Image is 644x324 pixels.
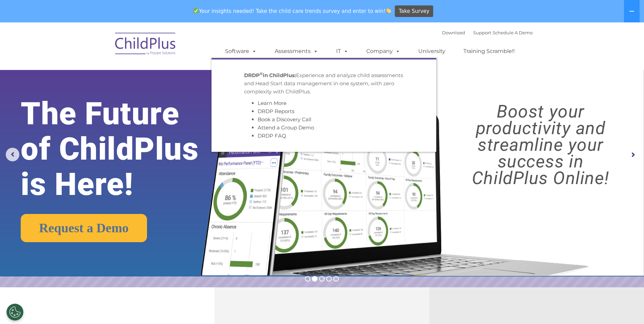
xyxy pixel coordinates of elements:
a: Support [473,30,491,35]
a: Software [218,44,263,58]
a: University [411,44,452,58]
a: DRDP Reports [258,108,294,114]
img: ✅ [194,8,199,13]
span: Your insights needed! Take the child care trends survey and enter to win! [191,4,394,18]
strong: DRDP in ChildPlus: [244,72,296,78]
img: ChildPlus by Procare Solutions [112,28,180,62]
button: Cookies Settings [6,304,23,321]
sup: © [260,71,263,76]
a: Request a Demo [21,214,147,242]
rs-layer: The Future of ChildPlus is Here! [21,96,226,202]
iframe: Chat Widget [533,251,644,324]
a: Download [442,30,465,35]
span: Take Survey [399,5,429,17]
a: Learn More [258,100,287,106]
font: | [442,30,533,35]
a: Attend a Group Demo [258,124,314,131]
img: 👏 [386,8,391,13]
a: Training Scramble!! [457,44,521,58]
a: Book a Discovery Call [258,116,311,123]
a: Schedule A Demo [493,30,533,35]
a: Company [360,44,407,58]
a: Assessments [268,44,325,58]
p: Experience and analyze child assessments and Head Start data management in one system, with zero ... [244,71,404,96]
a: DRDP FAQ [258,132,286,139]
a: IT [329,44,355,58]
a: Take Survey [395,5,433,17]
rs-layer: Boost your productivity and streamline your success in ChildPlus Online! [445,103,636,186]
